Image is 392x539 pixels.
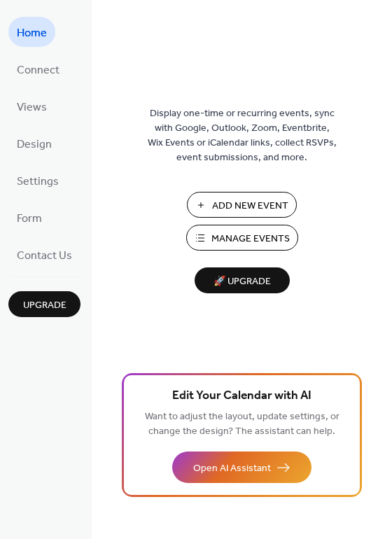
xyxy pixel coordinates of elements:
[8,17,55,47] a: Home
[23,298,66,313] span: Upgrade
[172,451,311,483] button: Open AI Assistant
[193,461,271,476] span: Open AI Assistant
[17,97,47,118] span: Views
[8,128,60,158] a: Design
[8,54,68,84] a: Connect
[172,386,311,406] span: Edit Your Calendar with AI
[187,192,297,218] button: Add New Event
[8,165,67,195] a: Settings
[145,407,339,441] span: Want to adjust the layout, update settings, or change the design? The assistant can help.
[17,59,59,81] span: Connect
[17,134,52,155] span: Design
[212,199,288,213] span: Add New Event
[17,245,72,267] span: Contact Us
[211,232,290,246] span: Manage Events
[8,239,80,269] a: Contact Us
[17,22,47,44] span: Home
[203,272,281,291] span: 🚀 Upgrade
[195,267,290,293] button: 🚀 Upgrade
[8,202,50,232] a: Form
[8,91,55,121] a: Views
[17,171,59,192] span: Settings
[8,291,80,317] button: Upgrade
[186,225,298,251] button: Manage Events
[17,208,42,230] span: Form
[148,106,337,165] span: Display one-time or recurring events, sync with Google, Outlook, Zoom, Eventbrite, Wix Events or ...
